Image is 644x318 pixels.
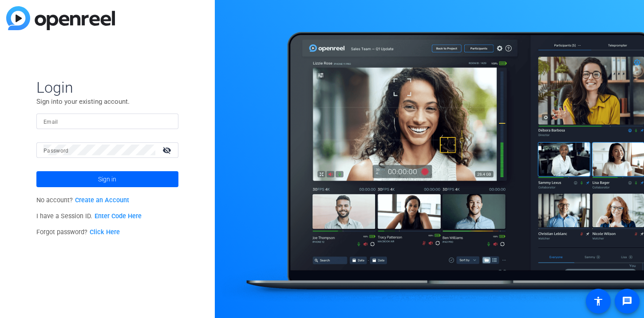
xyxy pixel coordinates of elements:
[6,6,115,30] img: blue-gradient.svg
[43,119,58,125] mat-label: Email
[95,212,142,220] a: Enter Code Here
[98,168,116,190] span: Sign in
[75,196,129,204] a: Create an Account
[43,116,171,126] input: Enter Email Address
[593,296,604,306] mat-icon: accessibility
[36,78,178,97] span: Login
[43,148,69,154] mat-label: Password
[36,171,178,187] button: Sign in
[36,97,178,106] p: Sign into your existing account.
[36,212,142,220] span: I have a Session ID.
[157,144,178,157] mat-icon: visibility_off
[36,228,120,236] span: Forgot password?
[36,196,129,204] span: No account?
[90,228,120,236] a: Click Here
[622,296,632,306] mat-icon: message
